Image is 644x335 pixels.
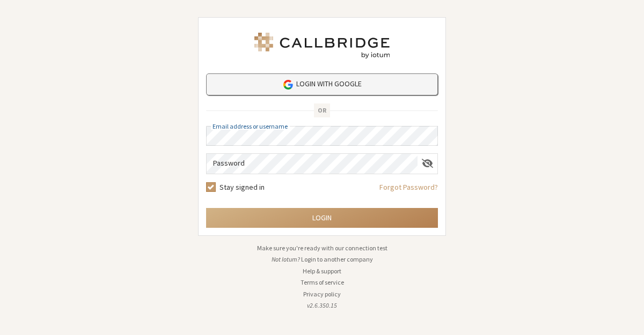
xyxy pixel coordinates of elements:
[314,103,330,117] span: OR
[379,182,438,200] a: Forgot Password?
[198,255,446,264] li: Not Iotum?
[219,182,265,193] label: Stay signed in
[206,126,438,146] input: Email address or username
[207,154,418,174] input: Password
[257,244,387,252] a: Make sure you're ready with our connection test
[301,255,373,264] button: Login to another company
[617,307,636,327] iframe: Chat
[282,79,294,91] img: google-icon.png
[252,33,392,58] img: Iotum
[303,290,341,298] a: Privacy policy
[418,154,437,173] div: Show password
[303,267,341,275] a: Help & support
[206,208,438,228] button: Login
[301,278,344,286] a: Terms of service
[206,73,438,95] a: Login with Google
[198,301,446,310] li: v2.6.350.15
